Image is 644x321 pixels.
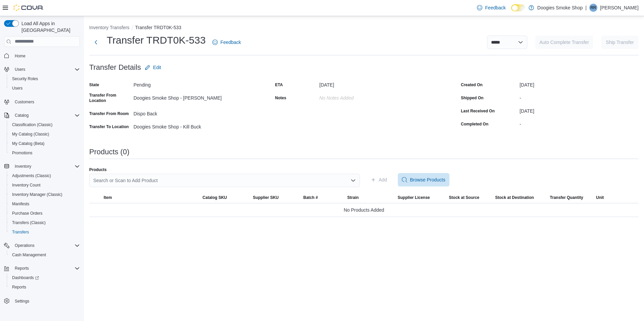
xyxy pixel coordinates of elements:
[485,4,505,11] span: Feedback
[9,130,80,138] span: My Catalog (Classic)
[398,173,449,186] button: Browse Products
[7,209,83,218] button: Purchase Orders
[461,108,495,114] label: Last Received On
[379,176,387,183] span: Add
[15,67,25,72] span: Users
[12,264,32,272] button: Reports
[15,164,31,169] span: Inventory
[133,121,223,129] div: Doogies Smoke Shop - Kill Buck
[7,148,83,158] button: Promotions
[15,53,25,59] span: Home
[600,4,639,12] p: [PERSON_NAME]
[601,36,639,49] button: Ship Transfer
[590,4,596,12] span: RR
[9,251,49,259] a: Cash Management
[89,82,99,88] label: State
[606,39,634,46] span: Ship Transfer
[1,241,83,250] button: Operations
[135,25,181,30] button: Transfer TRDT0K-533
[12,297,32,305] a: Settings
[7,139,83,148] button: My Catalog (Beta)
[12,52,80,60] span: Home
[12,131,49,137] span: My Catalog (Classic)
[1,51,83,61] button: Home
[12,252,46,258] span: Cash Management
[12,111,80,119] span: Catalog
[12,264,80,272] span: Reports
[398,195,430,200] span: Supplier License
[12,229,29,235] span: Transfers
[7,120,83,129] button: Classification (Classic)
[89,93,131,103] label: Transfer From Location
[495,195,534,200] span: Stock at Destination
[344,206,384,214] span: No Products Added
[275,95,286,101] label: Notes
[9,75,80,83] span: Security Roles
[12,211,43,216] span: Purchase Orders
[12,242,37,250] button: Operations
[520,79,639,88] div: [DATE]
[589,4,597,12] div: Ryan Redeye
[9,149,35,157] a: Promotions
[461,82,483,88] label: Created On
[410,176,445,183] span: Browse Products
[12,201,29,207] span: Manifests
[9,140,47,148] a: My Catalog (Beta)
[12,76,38,82] span: Security Roles
[7,74,83,84] button: Security Roles
[9,219,48,227] a: Transfers (Classic)
[1,264,83,273] button: Reports
[9,283,80,291] span: Reports
[319,79,409,88] div: [DATE]
[153,64,161,71] span: Edit
[12,98,37,106] a: Customers
[12,98,80,106] span: Customers
[12,86,22,91] span: Users
[9,200,80,208] span: Manifests
[250,192,301,203] button: Supplier SKU
[15,113,29,118] span: Catalog
[520,106,639,114] div: [DATE]
[13,4,44,11] img: Cova
[9,283,29,291] a: Reports
[9,181,80,189] span: Inventory Count
[107,34,206,47] h1: Transfer TRDT0K-533
[9,181,43,189] a: Inventory Count
[133,79,223,88] div: Pending
[12,242,80,250] span: Operations
[89,167,107,172] label: Products
[1,162,83,171] button: Inventory
[12,173,51,178] span: Adjustments (Classic)
[12,162,34,170] button: Inventory
[89,148,129,156] h3: Products (0)
[596,195,604,200] span: Unit
[9,274,42,282] a: Dashboards
[12,275,39,280] span: Dashboards
[9,209,80,217] span: Purchase Orders
[133,108,223,116] div: Dispo Back
[535,36,593,49] button: Auto Complete Transfer
[461,121,488,127] label: Completed On
[89,111,129,116] label: Transfer From Room
[12,65,28,73] button: Users
[9,228,80,236] span: Transfers
[12,284,26,290] span: Reports
[9,149,80,157] span: Promotions
[9,191,80,199] span: Inventory Manager (Classic)
[210,36,244,49] a: Feedback
[89,25,129,30] button: Inventory Transfers
[9,228,32,236] a: Transfers
[540,192,593,203] button: Transfer Quantity
[253,195,279,200] span: Supplier SKU
[12,297,80,305] span: Settings
[539,39,589,46] span: Auto Complete Transfer
[89,24,639,32] nav: An example of EuiBreadcrumbs
[1,111,83,120] button: Catalog
[7,171,83,180] button: Adjustments (Classic)
[9,200,32,208] a: Manifests
[9,84,80,92] span: Users
[9,84,25,92] a: Users
[101,192,200,203] button: Item
[7,282,83,292] button: Reports
[319,93,409,101] div: No Notes added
